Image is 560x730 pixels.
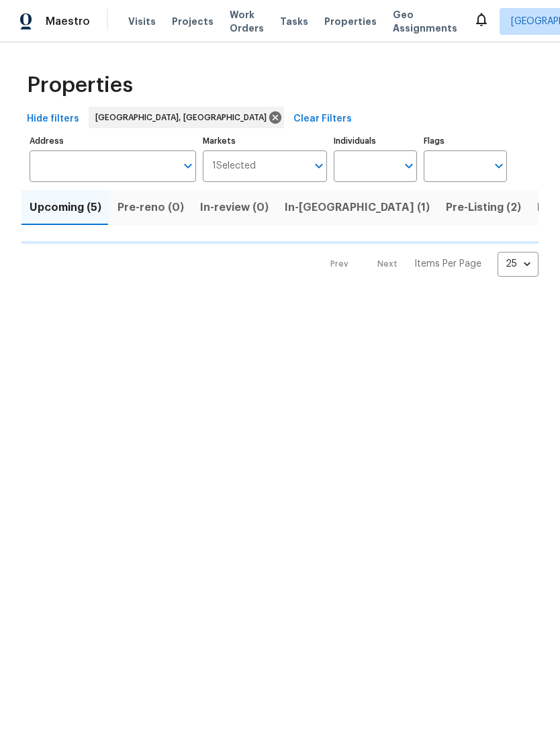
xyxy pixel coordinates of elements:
label: Markets [203,137,328,145]
label: Address [30,137,196,145]
span: Tasks [280,17,308,26]
button: Open [489,156,508,175]
span: Pre-reno (0) [118,198,184,217]
div: 25 [498,246,539,281]
span: In-[GEOGRAPHIC_DATA] (1) [285,198,430,217]
span: Upcoming (5) [30,198,101,217]
span: Clear Filters [293,111,352,128]
span: Maestro [46,15,90,28]
span: Work Orders [230,8,264,35]
button: Open [179,156,197,175]
p: Items Per Page [414,257,481,271]
label: Individuals [334,137,417,145]
span: In-review (0) [200,198,269,217]
label: Flags [424,137,507,145]
span: Properties [27,79,133,92]
button: Open [310,156,328,175]
span: Geo Assignments [393,8,457,35]
button: Hide filters [21,107,85,132]
button: Open [400,156,418,175]
button: Clear Filters [288,107,357,132]
span: 1 Selected [212,161,256,172]
span: Hide filters [27,111,79,128]
span: Visits [128,15,156,28]
div: [GEOGRAPHIC_DATA], [GEOGRAPHIC_DATA] [89,107,284,128]
span: Projects [172,15,214,28]
span: [GEOGRAPHIC_DATA], [GEOGRAPHIC_DATA] [95,111,272,124]
nav: Pagination Navigation [318,252,539,277]
span: Pre-Listing (2) [446,198,521,217]
span: Properties [324,15,377,28]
